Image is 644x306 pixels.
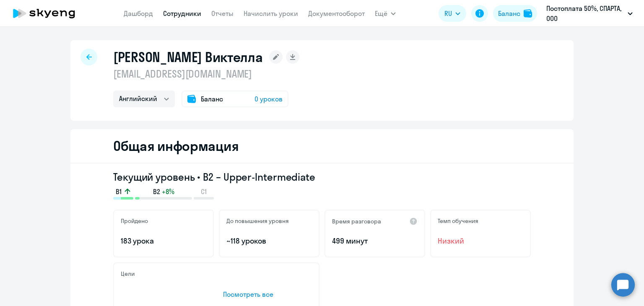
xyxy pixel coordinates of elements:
span: B1 [116,187,122,196]
h5: Темп обучения [438,217,478,225]
p: 499 минут [332,236,418,246]
a: Дашборд [124,9,153,18]
span: 0 уроков [254,94,283,104]
h5: Цели [121,270,135,277]
h5: До повышения уровня [226,217,289,225]
span: RU [444,8,452,18]
a: Сотрудники [163,9,201,18]
p: 183 урока [121,236,206,246]
span: Низкий [438,236,523,246]
span: C1 [201,187,207,196]
p: Постоплата 50%, СПАРТА, ООО [546,3,624,23]
h3: Текущий уровень • B2 – Upper-Intermediate [113,170,531,184]
p: ~118 уроков [226,236,312,246]
span: Баланс [201,94,223,104]
p: [EMAIL_ADDRESS][DOMAIN_NAME] [113,67,299,80]
a: Отчеты [211,9,234,18]
a: Начислить уроки [244,9,298,18]
h1: [PERSON_NAME] Виктелла [113,49,262,65]
span: Ещё [375,8,387,18]
span: +8% [162,187,174,196]
button: RU [439,5,466,22]
button: Постоплата 50%, СПАРТА, ООО [542,3,637,23]
button: Балансbalance [493,5,537,22]
span: B2 [153,187,160,196]
img: balance [524,9,532,18]
h5: Время разговора [332,218,381,225]
h5: Пройдено [121,217,148,225]
a: Документооборот [308,9,365,18]
p: Посмотреть все [223,289,312,299]
button: Ещё [375,5,396,22]
div: Баланс [498,8,520,18]
h2: Общая информация [113,137,239,154]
